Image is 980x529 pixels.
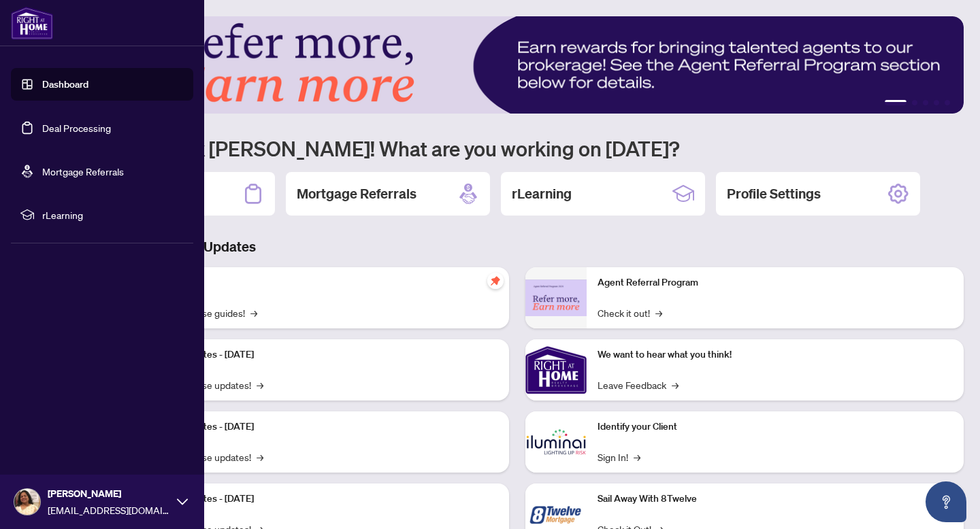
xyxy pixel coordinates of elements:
span: pushpin [487,273,504,289]
button: 5 [945,100,950,105]
img: Profile Icon [14,489,40,515]
img: Slide 0 [71,16,964,114]
span: → [257,377,263,392]
button: 2 [912,100,917,105]
button: Open asap [926,481,966,522]
span: → [250,305,257,320]
span: [PERSON_NAME] [48,486,170,501]
p: Agent Referral Program [598,275,953,290]
h3: Brokerage & Industry Updates [71,237,964,256]
img: We want to hear what you think! [525,339,587,400]
p: Sail Away With 8Twelve [598,492,953,507]
a: Sign In!→ [598,449,640,464]
a: Mortgage Referrals [42,165,124,177]
button: 1 [885,100,906,105]
p: Identify your Client [598,420,953,434]
button: 3 [923,100,928,105]
span: → [655,305,662,320]
img: Identify your Client [525,411,587,473]
h2: Profile Settings [727,184,821,203]
img: Agent Referral Program [525,279,587,317]
a: Check it out!→ [598,305,662,320]
h2: Mortgage Referrals [297,184,416,203]
p: Platform Updates - [DATE] [143,420,498,434]
p: We want to hear what you think! [598,347,953,362]
a: Dashboard [42,78,88,90]
h1: Welcome back [PERSON_NAME]! What are you working on [DATE]? [71,135,964,161]
p: Platform Updates - [DATE] [143,492,498,507]
span: → [634,449,640,464]
span: rLearning [42,207,184,222]
span: → [672,377,679,392]
span: [EMAIL_ADDRESS][DOMAIN_NAME] [48,502,170,517]
a: Leave Feedback→ [598,377,679,392]
button: 4 [934,100,939,105]
span: → [257,449,263,464]
p: Platform Updates - [DATE] [143,347,498,362]
a: Deal Processing [42,122,111,134]
p: Self-Help [143,275,498,290]
h2: rLearning [512,184,572,203]
img: logo [11,7,53,39]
